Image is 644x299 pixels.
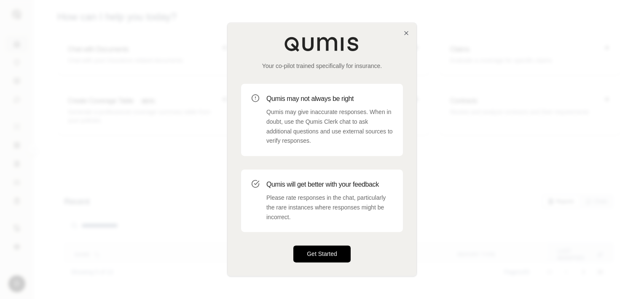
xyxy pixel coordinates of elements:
p: Your co-pilot trained specifically for insurance. [241,62,403,70]
p: Please rate responses in the chat, particularly the rare instances where responses might be incor... [266,193,393,222]
p: Qumis may give inaccurate responses. When in doubt, use the Qumis Clerk chat to ask additional qu... [266,107,393,146]
img: Qumis Logo [284,36,360,52]
button: Get Started [293,246,351,263]
h3: Qumis will get better with your feedback [266,179,393,190]
h3: Qumis may not always be right [266,94,393,104]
